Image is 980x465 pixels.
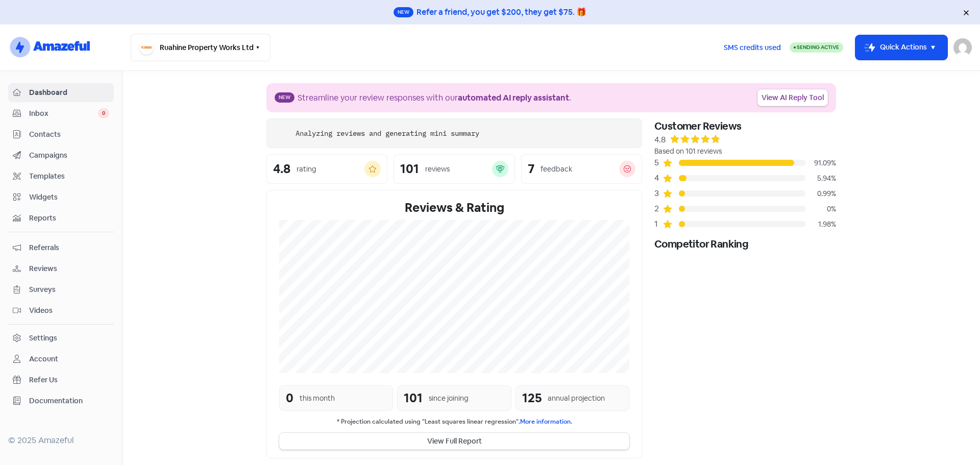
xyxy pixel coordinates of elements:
a: Surveys [8,280,114,299]
div: 0.99% [805,188,836,199]
div: 101 [400,163,419,175]
div: 5 [654,157,663,169]
button: Quick Actions [855,35,947,60]
a: More information. [520,418,572,426]
div: 4 [654,172,663,184]
span: Templates [29,171,109,182]
span: 0 [98,108,109,118]
a: 4.8rating [266,154,387,184]
div: Settings [29,333,57,344]
small: * Projection calculated using "Least squares linear regression". [279,417,629,427]
a: Reviews [8,259,114,278]
span: Widgets [29,192,109,203]
span: Sending Active [797,44,839,51]
div: Competitor Ranking [654,236,836,252]
a: Videos [8,301,114,320]
span: Inbox [29,108,98,119]
a: Account [8,350,114,369]
div: 125 [522,389,542,407]
a: 7feedback [521,154,642,184]
div: 0% [805,204,836,214]
span: Videos [29,305,109,316]
div: 1 [654,218,663,230]
div: 1.98% [805,219,836,230]
a: Sending Active [790,41,843,54]
a: Referrals [8,238,114,257]
a: Settings [8,329,114,348]
div: 5.94% [805,173,836,184]
span: Reports [29,213,109,224]
div: 0 [286,389,293,407]
div: © 2025 Amazeful [8,434,114,447]
div: annual projection [548,393,605,404]
div: Streamline your review responses with our . [298,92,571,104]
button: View Full Report [279,433,629,450]
div: Reviews & Rating [279,199,629,217]
span: Campaigns [29,150,109,161]
div: 4.8 [273,163,290,175]
a: View AI Reply Tool [757,89,828,106]
div: this month [300,393,335,404]
div: 7 [528,163,534,175]
div: Refer a friend, you get $200, they get $75. 🎁 [416,6,586,18]
a: Templates [8,167,114,186]
div: 2 [654,203,663,215]
a: Refer Us [8,371,114,389]
div: 3 [654,187,663,200]
div: 91.09% [805,158,836,168]
a: Campaigns [8,146,114,165]
span: New [394,7,413,17]
div: rating [297,164,316,175]
span: New [275,92,295,103]
a: Dashboard [8,83,114,102]
span: Reviews [29,263,109,274]
b: automated AI reply assistant [458,92,569,103]
a: Reports [8,209,114,228]
div: reviews [425,164,450,175]
a: Documentation [8,391,114,410]
div: since joining [429,393,469,404]
img: User [953,38,972,57]
span: SMS credits used [724,42,781,53]
div: Analyzing reviews and generating mini summary [296,128,479,139]
span: Refer Us [29,375,109,385]
div: 101 [404,389,423,407]
a: Inbox 0 [8,104,114,123]
div: Customer Reviews [654,118,836,134]
div: Account [29,354,58,364]
div: Based on 101 reviews [654,146,836,157]
span: Documentation [29,396,109,406]
div: 4.8 [654,134,666,146]
a: 101reviews [394,154,514,184]
button: Ruahine Property Works Ltd [131,34,271,61]
span: Referrals [29,242,109,253]
a: Widgets [8,188,114,207]
span: Surveys [29,284,109,295]
span: Dashboard [29,87,109,98]
div: feedback [541,164,572,175]
a: Contacts [8,125,114,144]
a: SMS credits used [715,41,790,52]
span: Contacts [29,129,109,140]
